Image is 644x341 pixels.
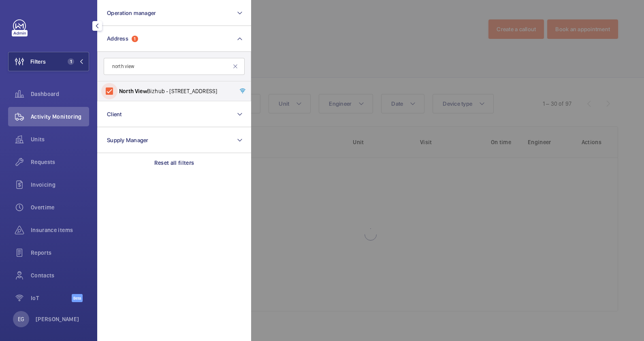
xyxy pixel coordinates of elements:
span: Requests [31,158,89,166]
span: Dashboard [31,90,89,98]
p: [PERSON_NAME] [36,315,79,323]
span: Insurance items [31,226,89,234]
span: IoT [31,294,72,302]
span: 1 [68,58,74,65]
span: Filters [30,58,46,66]
span: Overtime [31,203,89,211]
span: Contacts [31,271,89,279]
p: EG [18,315,24,323]
button: Filters1 [8,52,89,71]
span: Beta [72,294,83,302]
span: Activity Monitoring [31,113,89,121]
span: Invoicing [31,181,89,189]
span: Reports [31,249,89,257]
span: Units [31,135,89,143]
